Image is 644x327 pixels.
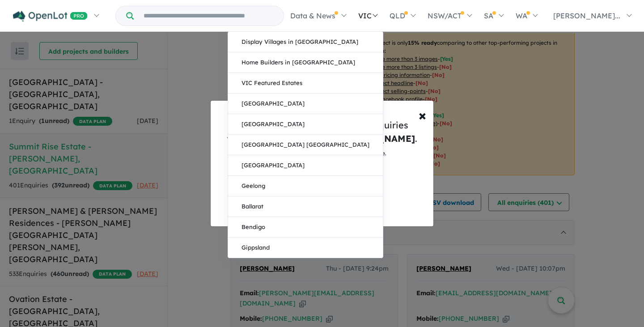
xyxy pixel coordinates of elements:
a: Ballarat [228,196,383,217]
a: Geelong [228,176,383,196]
h5: You are about to download all enquiries for . [218,119,426,145]
a: [GEOGRAPHIC_DATA] [228,114,383,135]
p: Note: Only 1,000 records maximum in the CSV file. [218,149,426,158]
a: Gippsland [228,238,383,258]
img: Openlot PRO Logo White [13,11,88,22]
a: [GEOGRAPHIC_DATA] [228,155,383,176]
a: Bendigo [228,217,383,238]
a: VIC Featured Estates [228,73,383,93]
a: [GEOGRAPHIC_DATA] [GEOGRAPHIC_DATA] [228,135,383,155]
a: [GEOGRAPHIC_DATA] [228,93,383,114]
span: [PERSON_NAME]... [553,11,620,20]
a: Display Villages in [GEOGRAPHIC_DATA] [228,32,383,52]
span: × [419,106,426,124]
input: Try estate name, suburb, builder or developer [136,6,282,25]
a: Home Builders in [GEOGRAPHIC_DATA] [228,52,383,73]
